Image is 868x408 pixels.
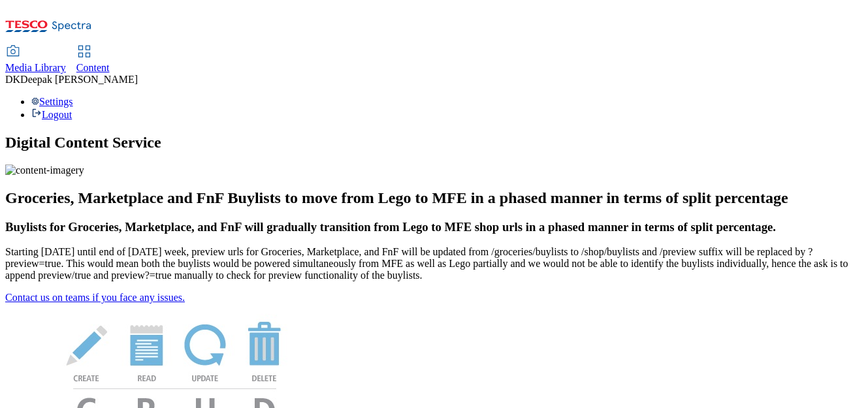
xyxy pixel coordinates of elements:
h3: Buylists for Groceries, Marketplace, and FnF will gradually transition from Lego to MFE shop urls... [5,220,863,234]
p: Starting [DATE] until end of [DATE] week, preview urls for Groceries, Marketplace, and FnF will b... [5,246,863,281]
img: content-imagery [5,165,84,176]
h2: Groceries, Marketplace and FnF Buylists to move from Lego to MFE in a phased manner in terms of s... [5,189,863,207]
h1: Digital Content Service [5,134,863,151]
a: Content [76,46,110,74]
a: Contact us on teams if you face any issues. [5,292,185,303]
span: Media Library [5,62,66,73]
span: Content [76,62,110,73]
a: Media Library [5,46,66,74]
span: DK [5,74,20,85]
span: Deepak [PERSON_NAME] [20,74,138,85]
a: Settings [31,96,73,107]
a: Logout [31,109,72,120]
